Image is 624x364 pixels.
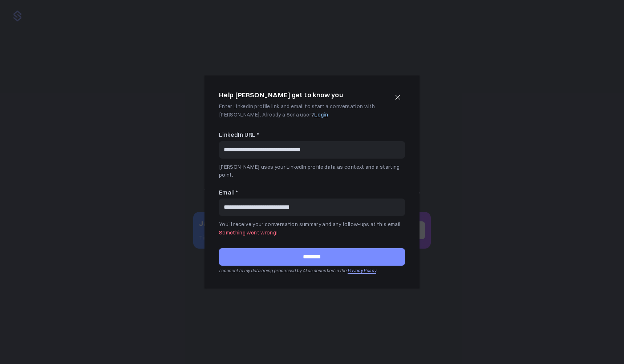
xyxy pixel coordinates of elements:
[219,130,405,140] label: LinkedIn URL *
[219,90,343,101] h2: Help [PERSON_NAME] get to know you
[219,268,347,273] span: I consent to my data being processed by AI as described in the
[219,220,405,228] p: You’ll receive your conversation summary and any follow-ups at this email.
[219,229,405,237] p: Something went wrong!
[219,163,405,179] p: [PERSON_NAME] uses your LinkedIn profile data as context and a starting point.
[314,111,328,118] a: Login
[348,268,376,273] a: Privacy Policy
[219,188,405,197] label: Email *
[219,102,388,119] p: Enter LinkedIn profile link and email to start a conversation with [PERSON_NAME]. Already a Sena ...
